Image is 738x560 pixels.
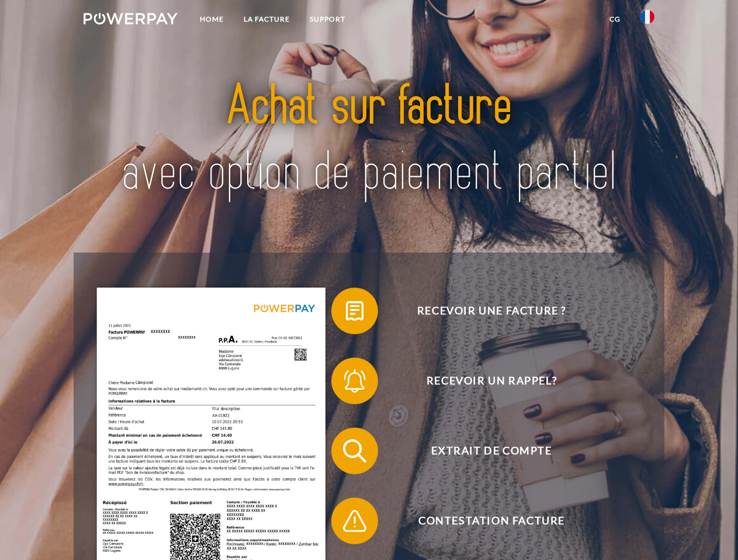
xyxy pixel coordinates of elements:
[348,358,635,404] span: Recevoir un rappel?
[600,9,630,30] a: CG
[640,10,654,24] img: fr
[84,13,178,24] img: logo-powerpay-white.svg
[340,366,369,395] img: qb_bell.svg
[340,506,369,535] img: qb_warning.svg
[300,9,355,30] a: Support
[331,428,635,474] button: Extrait de compte
[234,9,300,30] a: LA FACTURE
[340,436,369,466] img: qb_search.svg
[190,9,234,30] a: Home
[331,498,635,544] button: Contestation Facture
[331,288,635,334] button: Recevoir une facture ?
[348,288,635,334] span: Recevoir une facture ?
[348,428,635,474] span: Extrait de compte
[112,56,626,223] img: title-powerpay_fr.svg
[340,296,369,325] img: qb_bill.svg
[331,358,635,404] button: Recevoir un rappel?
[348,498,635,544] span: Contestation Facture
